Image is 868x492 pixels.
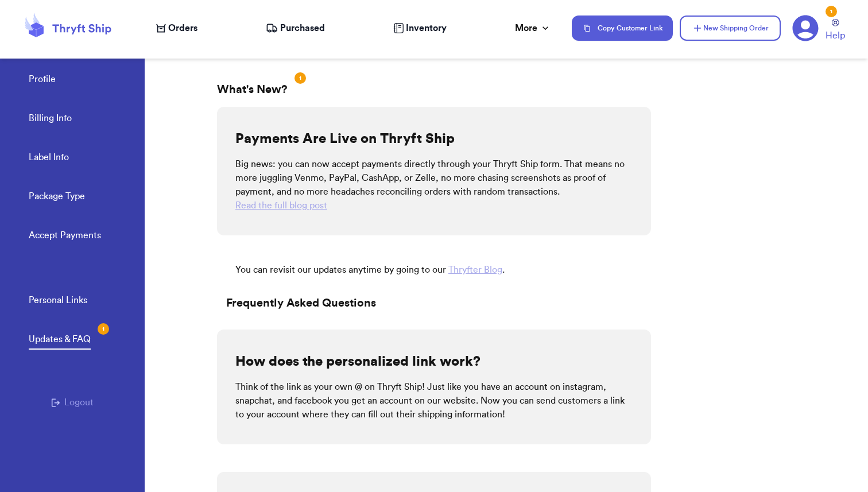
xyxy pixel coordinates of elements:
[406,21,447,35] span: Inventory
[29,189,85,206] a: Package Type
[448,265,502,274] a: Thryfter Blog
[217,82,288,98] p: What's New?
[235,352,480,371] h2: How does the personalized link work?
[826,19,845,42] a: Help
[826,29,845,42] span: Help
[29,293,87,309] a: Personal Links
[572,16,673,41] button: Copy Customer Link
[792,15,819,41] a: 1
[29,228,101,245] a: Accept Payments
[680,16,781,41] button: New Shipping Order
[266,21,325,35] a: Purchased
[29,72,56,88] a: Profile
[294,72,306,84] div: 1
[235,263,651,277] p: You can revisit our updates anytime by going to our .
[51,396,94,409] button: Logout
[217,286,651,320] p: Frequently Asked Questions
[98,323,109,335] div: 1
[393,21,447,35] a: Inventory
[826,6,837,17] div: 1
[29,332,91,346] div: Updates & FAQ
[280,21,325,35] span: Purchased
[235,380,633,421] p: Think of the link as your own @ on Thryft Ship! Just like you have an account on instagram, snapc...
[235,130,455,148] h2: Payments Are Live on Thryft Ship
[515,21,551,35] div: More
[29,332,91,350] a: Updates & FAQ1
[235,201,327,210] a: Read the full blog post
[168,21,197,35] span: Orders
[235,157,633,199] p: Big news: you can now accept payments directly through your Thryft Ship form. That means no more ...
[29,111,72,127] a: Billing Info
[156,21,197,35] a: Orders
[29,150,69,166] a: Label Info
